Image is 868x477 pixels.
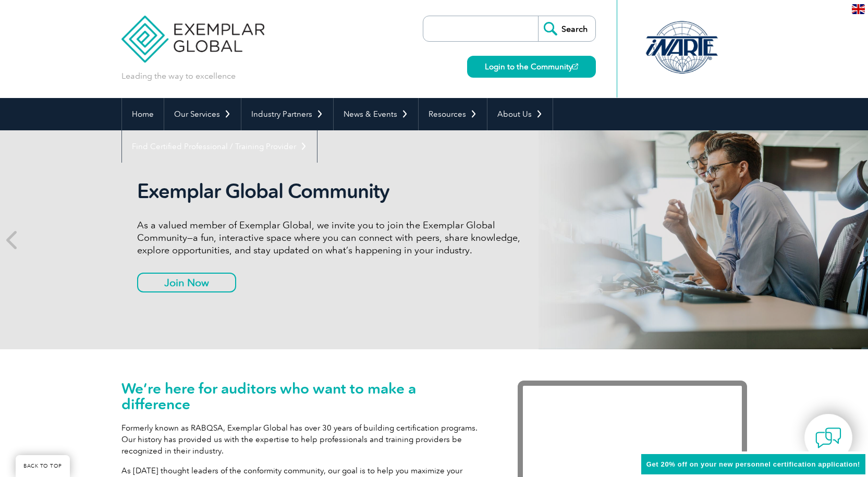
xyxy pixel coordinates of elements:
[487,98,553,130] a: About Us
[122,98,164,130] a: Home
[572,64,578,69] img: open_square.png
[538,16,595,41] input: Search
[164,98,241,130] a: Our Services
[419,98,487,130] a: Resources
[241,98,333,130] a: Industry Partners
[852,4,865,14] img: en
[122,130,317,163] a: Find Certified Professional / Training Provider
[815,425,841,451] img: contact-chat.png
[121,381,486,412] h1: We’re here for auditors who want to make a difference
[646,460,860,468] span: Get 20% off on your new personnel certification application!
[137,273,236,292] a: Join Now
[121,70,236,82] p: Leading the way to excellence
[334,98,418,130] a: News & Events
[16,455,70,477] a: BACK TO TOP
[121,422,486,457] p: Formerly known as RABQSA, Exemplar Global has over 30 years of building certification programs. O...
[137,179,528,203] h2: Exemplar Global Community
[137,219,528,256] p: As a valued member of Exemplar Global, we invite you to join the Exemplar Global Community—a fun,...
[467,56,596,78] a: Login to the Community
